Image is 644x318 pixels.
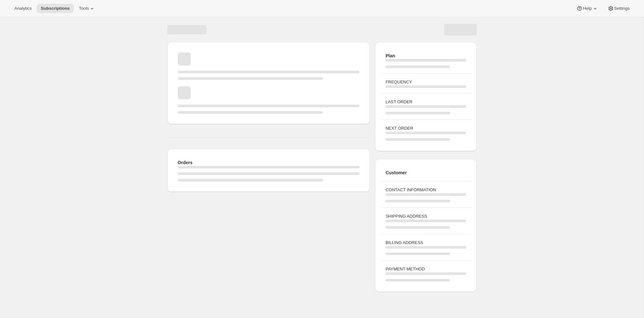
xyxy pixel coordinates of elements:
button: Tools [75,4,99,13]
span: Subscriptions [41,6,70,11]
div: Page loading [160,17,484,295]
h3: BILLING ADDRESS [385,239,466,246]
h3: NEXT ORDER [385,125,466,132]
span: Settings [614,6,630,11]
h3: LAST ORDER [385,99,466,105]
span: Tools [79,6,89,11]
h2: Customer [385,169,466,176]
h2: Plan [385,52,466,59]
h3: PAYMENT METHOD [385,266,466,272]
button: Subscriptions [37,4,74,13]
span: Analytics [14,6,32,11]
h3: FREQUENCY [385,79,466,85]
button: Settings [604,4,634,13]
h3: SHIPPING ADDRESS [385,213,466,220]
h3: CONTACT INFORMATION [385,187,466,193]
button: Help [572,4,602,13]
span: Help [583,6,592,11]
h2: Orders [178,159,360,166]
button: Analytics [10,4,35,13]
